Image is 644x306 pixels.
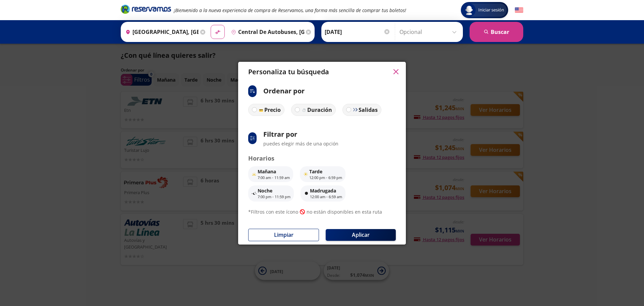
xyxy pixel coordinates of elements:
p: 7:00 am - 11:59 am [258,175,290,181]
input: Buscar Origen [123,24,199,40]
p: Salidas [359,106,378,114]
p: Duración [307,106,332,114]
button: Madrugada12:00 am - 6:59 am [301,185,345,202]
span: Iniciar sesión [476,7,507,13]
button: Aplicar [326,229,396,241]
button: Buscar [470,22,523,42]
button: Mañana7:00 am - 11:59 am [248,166,293,182]
p: Noche [258,187,290,194]
button: Tarde12:00 pm - 6:59 pm [300,166,345,182]
p: puedes elegir más de una opción [263,140,338,147]
input: Opcional [399,24,460,40]
em: ¡Bienvenido a la nueva experiencia de compra de Reservamos, una forma más sencilla de comprar tus... [174,7,406,13]
p: Filtrar por [263,129,338,139]
p: Madrugada [310,187,342,194]
input: Elegir Fecha [325,24,390,40]
p: Mañana [258,168,290,175]
i: Brand Logo [121,4,171,14]
p: Precio [264,106,281,114]
p: 7:00 pm - 11:59 pm [258,194,290,200]
button: Limpiar [248,229,319,241]
p: Tarde [309,168,342,175]
a: Brand Logo [121,4,171,16]
button: Noche7:00 pm - 11:59 pm [248,185,294,202]
p: no están disponibles en esta ruta [307,208,382,215]
p: Horarios [248,154,396,163]
p: Ordenar por [263,86,305,96]
p: Personaliza tu búsqueda [248,67,329,77]
button: English [515,6,523,14]
p: 12:00 pm - 6:59 pm [309,175,342,181]
p: 12:00 am - 6:59 am [310,194,342,200]
input: Buscar Destino [228,24,304,40]
p: * Filtros con este ícono [248,208,298,215]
